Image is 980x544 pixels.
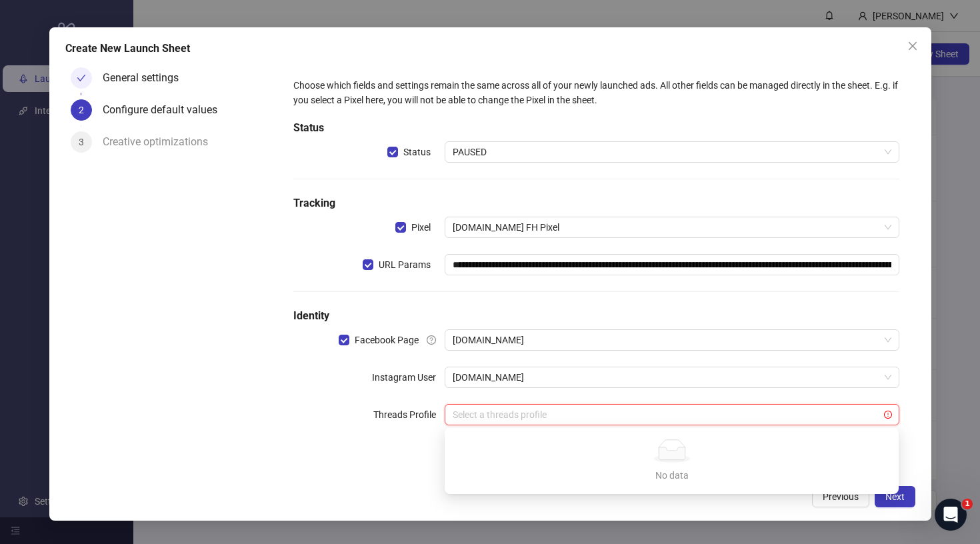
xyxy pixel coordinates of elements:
span: Pixel [406,220,436,235]
span: URL Params [373,257,436,272]
h5: Status [293,120,899,136]
span: 1 [962,499,973,509]
div: General settings [103,67,189,89]
button: Close [902,35,923,57]
span: PAUSED [453,142,891,162]
span: Status [398,145,436,159]
div: No data [461,468,883,483]
button: Previous [812,486,869,507]
span: Bioma.Health [453,330,891,350]
label: Instagram User [372,367,445,388]
button: Next [875,486,915,507]
span: check [77,73,86,83]
span: bioma.health [453,367,891,387]
div: Create New Launch Sheet [65,41,915,57]
span: 2 [79,105,84,115]
iframe: Intercom live chat [935,499,967,531]
span: Bioma.health FH Pixel [453,217,891,237]
h5: Tracking [293,195,899,211]
span: close [907,41,918,51]
span: Next [885,491,905,502]
h5: Identity [293,308,899,324]
span: Previous [823,491,859,502]
div: Configure default values [103,99,228,121]
div: Creative optimizations [103,131,219,153]
span: question-circle [427,335,436,345]
span: 3 [79,137,84,147]
div: Choose which fields and settings remain the same across all of your newly launched ads. All other... [293,78,899,107]
span: exclamation-circle [884,411,892,419]
label: Threads Profile [373,404,445,425]
span: Facebook Page [349,333,424,347]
